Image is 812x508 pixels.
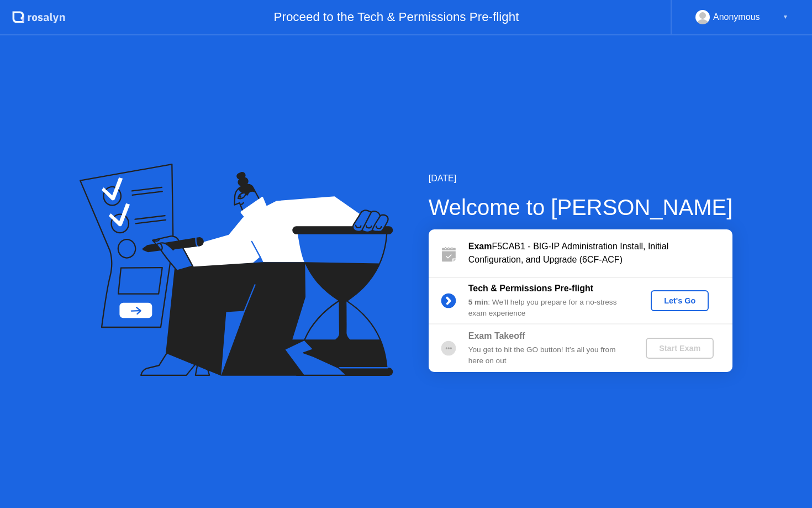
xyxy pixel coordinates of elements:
[468,331,525,341] b: Exam Takeoff
[713,10,760,24] div: Anonymous
[468,297,628,320] div: : We’ll help you prepare for a no-stress exam experience
[783,10,788,24] div: ▼
[646,338,714,359] button: Start Exam
[650,344,709,353] div: Start Exam
[651,290,709,311] button: Let's Go
[655,296,704,305] div: Let's Go
[429,191,733,224] div: Welcome to [PERSON_NAME]
[468,298,488,306] b: 5 min
[429,172,733,185] div: [DATE]
[468,240,732,266] div: F5CAB1 - BIG-IP Administration Install, Initial Configuration, and Upgrade (6CF-ACF)
[468,284,593,293] b: Tech & Permissions Pre-flight
[468,242,492,251] b: Exam
[468,344,628,367] div: You get to hit the GO button! It’s all you from here on out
